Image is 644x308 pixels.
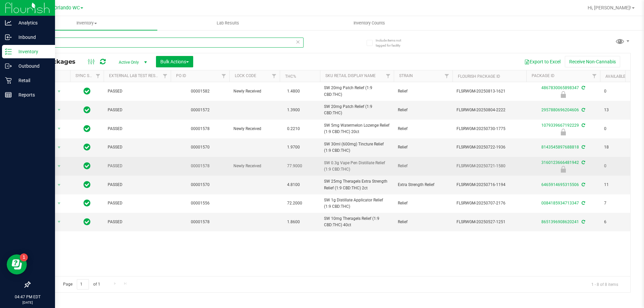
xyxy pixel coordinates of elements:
[604,88,630,95] span: 0
[84,105,91,115] span: In Sync
[398,163,448,169] span: Relief
[324,85,390,98] span: SW 20mg Patch Relief (1:9 CBD:THC)
[160,70,171,82] a: Filter
[586,279,624,289] span: 1 - 8 of 8 items
[191,164,210,168] a: 00001578
[398,200,448,206] span: Relief
[541,201,579,205] a: 0084185934713347
[84,180,91,189] span: In Sync
[77,279,89,290] input: 1
[16,16,157,30] a: Inventory
[55,180,63,190] span: select
[383,70,394,82] a: Filter
[398,219,448,225] span: Relief
[588,5,631,10] span: Hi, [PERSON_NAME]!
[5,48,12,55] inline-svg: Inventory
[284,198,306,208] span: 72.2000
[604,219,630,225] span: 6
[581,108,585,112] span: Sync from Compliance System
[604,126,630,132] span: 0
[55,199,63,208] span: select
[84,161,91,171] span: In Sync
[160,59,189,64] span: Bulk Actions
[581,201,585,205] span: Sync from Compliance System
[284,105,303,115] span: 1.3900
[191,182,210,187] a: 00001570
[7,254,27,274] iframe: Resource center
[12,76,52,84] p: Retail
[325,73,376,78] a: Sku Retail Display Name
[344,20,394,26] span: Inventory Counts
[191,220,210,224] a: 00001578
[324,215,390,228] span: SW 10mg Theragels Relief (1:9 CBD:THC) 40ct
[55,217,63,227] span: select
[5,91,12,98] inline-svg: Reports
[176,73,186,78] a: PO ID
[541,220,579,224] a: 8651396908620241
[235,73,256,78] a: Lock Code
[12,62,52,70] p: Outbound
[12,33,52,41] p: Inbound
[84,217,91,227] span: In Sync
[108,88,167,95] span: PASSED
[581,220,585,224] span: Sync from Compliance System
[54,5,80,11] span: Orlando WC
[441,70,452,82] a: Filter
[525,91,601,98] div: Newly Received
[581,85,585,90] span: Sync from Compliance System
[108,107,167,113] span: PASSED
[324,160,390,173] span: SW 0.3g Vape Pen Distillate Relief (1:9 CBD:THC)
[191,89,210,94] a: 00001582
[233,163,276,169] span: Newly Received
[604,200,630,206] span: 7
[398,107,448,113] span: Relief
[191,126,210,131] a: 00001578
[398,88,448,95] span: Relief
[191,108,210,112] a: 00001572
[541,182,579,187] a: 6465914695315506
[35,58,82,65] span: All Packages
[108,163,167,169] span: PASSED
[324,104,390,116] span: SW 20mg Patch Relief (1:9 CBD:THC)
[324,197,390,210] span: SW 1g Distillate Applicator Relief (1:9 CBD:THC)
[84,124,91,133] span: In Sync
[108,126,167,132] span: PASSED
[604,107,630,113] span: 13
[541,123,579,128] a: 1079339667192229
[324,122,390,135] span: SW 5mg Watermelon Lozenge Relief (1:9 CBD:THC) 20ct
[108,219,167,225] span: PASSED
[581,123,585,128] span: Sync from Compliance System
[84,86,91,96] span: In Sync
[581,182,585,187] span: Sync from Compliance System
[296,38,300,46] span: Clear
[5,63,12,69] inline-svg: Outbound
[55,87,63,96] span: select
[12,48,52,56] p: Inventory
[565,56,620,67] button: Receive Non-Cannabis
[398,144,448,150] span: Relief
[541,108,579,112] a: 2957880696204606
[525,129,601,135] div: Newly Received
[109,73,162,78] a: External Lab Test Result
[20,253,28,261] iframe: Resource center unread badge
[541,145,579,149] a: 8143545897688818
[520,56,565,67] button: Export to Excel
[285,74,296,79] a: THC%
[581,160,585,165] span: Sync from Compliance System
[541,160,579,165] a: 3160123666481942
[156,56,193,67] button: Bulk Actions
[208,20,248,26] span: Lab Results
[108,200,167,206] span: PASSED
[191,201,210,205] a: 00001556
[157,16,299,30] a: Lab Results
[604,182,630,188] span: 11
[398,182,448,188] span: Extra Strength Relief
[5,34,12,41] inline-svg: Inbound
[233,126,276,132] span: Newly Received
[457,182,522,188] span: FLSRWGM-20250716-1194
[589,70,600,82] a: Filter
[84,198,91,208] span: In Sync
[5,77,12,84] inline-svg: Retail
[284,124,303,134] span: 0.2210
[75,73,101,78] a: Sync Status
